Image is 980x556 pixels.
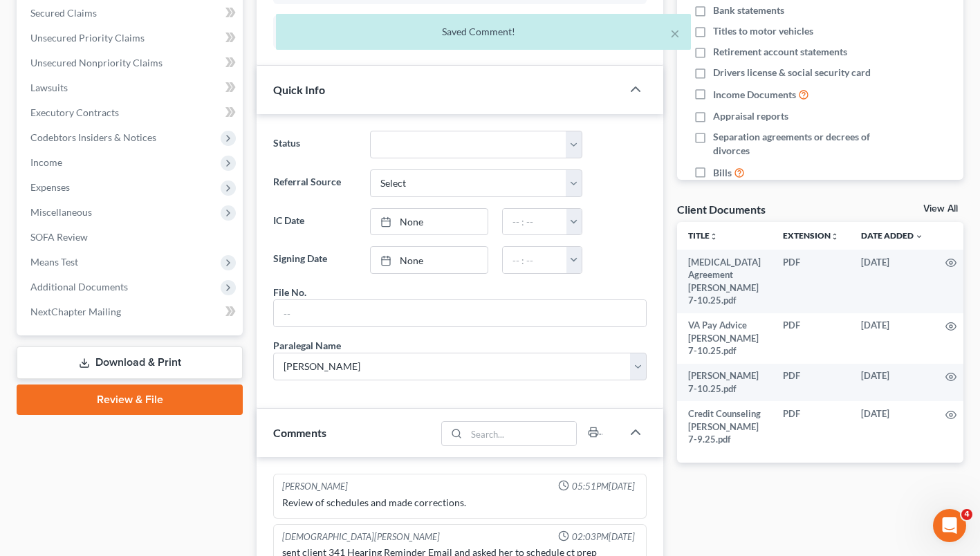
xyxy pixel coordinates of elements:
[677,250,772,313] td: [MEDICAL_DATA] Agreement [PERSON_NAME] 7-10.25.pdf
[772,313,850,364] td: PDF
[30,181,70,193] span: Expenses
[772,401,850,452] td: PDF
[30,256,78,268] span: Means Test
[19,100,243,125] a: Executory Contracts
[282,530,440,544] div: [DEMOGRAPHIC_DATA][PERSON_NAME]
[961,509,972,520] span: 4
[30,231,88,243] span: SOFA Review
[17,346,243,379] a: Download & Print
[282,496,638,510] div: Review of schedules and made corrections.
[713,130,880,158] span: Separation agreements or decrees of divorces
[273,83,325,96] span: Quick Info
[30,57,163,68] span: Unsecured Nonpriority Claims
[30,82,68,93] span: Lawsuits
[710,232,718,241] i: unfold_more
[287,25,680,39] div: Saved Comment!
[713,3,784,17] span: Bank statements
[266,208,363,236] label: IC Date
[677,313,772,364] td: VA Pay Advice [PERSON_NAME] 7-10.25.pdf
[19,50,243,75] a: Unsecured Nonpriority Claims
[831,232,839,241] i: unfold_more
[19,75,243,100] a: Lawsuits
[713,66,871,80] span: Drivers license & social security card
[273,338,341,353] div: Paralegal Name
[266,131,363,158] label: Status
[371,209,487,235] a: None
[282,480,348,493] div: [PERSON_NAME]
[670,25,680,41] button: ×
[30,156,62,168] span: Income
[19,299,243,324] a: NextChapter Mailing
[466,422,576,445] input: Search...
[915,232,923,241] i: expand_more
[850,364,934,402] td: [DATE]
[713,109,788,123] span: Appraisal reports
[371,247,487,273] a: None
[713,88,796,102] span: Income Documents
[19,1,243,26] a: Secured Claims
[30,106,119,118] span: Executory Contracts
[572,530,635,544] span: 02:03PM[DATE]
[572,480,635,493] span: 05:51PM[DATE]
[850,250,934,313] td: [DATE]
[30,7,97,19] span: Secured Claims
[688,230,718,241] a: Titleunfold_more
[19,225,243,250] a: SOFA Review
[677,364,772,402] td: [PERSON_NAME] 7-10.25.pdf
[274,300,646,326] input: --
[677,401,772,452] td: Credit Counseling [PERSON_NAME] 7-9.25.pdf
[772,364,850,402] td: PDF
[30,206,92,218] span: Miscellaneous
[850,313,934,364] td: [DATE]
[266,246,363,274] label: Signing Date
[30,306,121,317] span: NextChapter Mailing
[923,204,958,214] a: View All
[772,250,850,313] td: PDF
[30,131,156,143] span: Codebtors Insiders & Notices
[503,247,567,273] input: -- : --
[850,401,934,452] td: [DATE]
[933,509,966,542] iframe: Intercom live chat
[273,285,306,299] div: File No.
[783,230,839,241] a: Extensionunfold_more
[503,209,567,235] input: -- : --
[30,281,128,293] span: Additional Documents
[17,384,243,415] a: Review & File
[266,169,363,197] label: Referral Source
[861,230,923,241] a: Date Added expand_more
[677,202,766,216] div: Client Documents
[273,426,326,439] span: Comments
[713,166,732,180] span: Bills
